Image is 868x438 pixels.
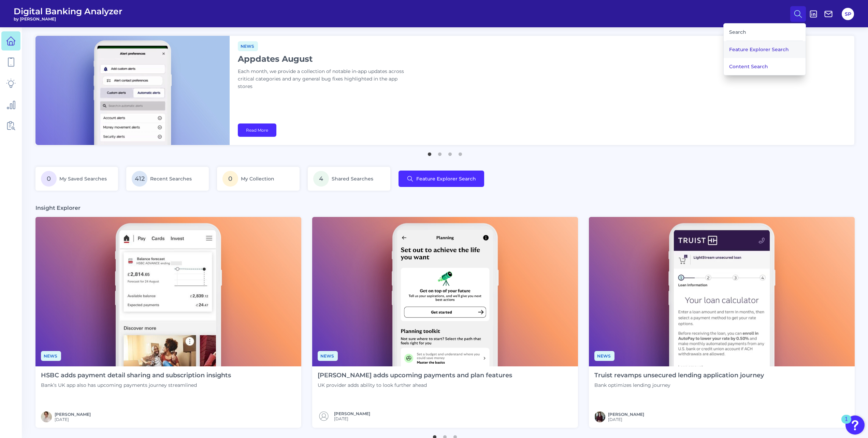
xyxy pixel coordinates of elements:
a: 4Shared Searches [308,167,390,191]
h3: Insight Explorer [35,204,81,211]
img: News - Phone.png [35,217,301,366]
button: 3 [447,149,453,156]
span: Recent Searches [150,176,192,182]
span: Shared Searches [332,176,373,182]
span: [DATE] [334,416,370,421]
img: News - Phone (3).png [589,217,855,366]
a: [PERSON_NAME] [55,412,91,417]
p: Each month, we provide a collection of notable in-app updates across critical categories and any ... [238,68,408,90]
button: 4 [457,149,464,156]
a: 0My Saved Searches [35,167,118,191]
a: News [238,43,258,49]
span: Digital Banking Analyzer [14,6,122,16]
p: UK provider adds ability to look further ahead [318,382,512,388]
button: Content Search [724,58,806,75]
button: 1 [426,149,433,156]
a: News [594,352,614,359]
a: 0My Collection [217,167,300,191]
span: Feature Explorer Search [416,176,476,181]
a: 412Recent Searches [126,167,209,191]
button: Feature Explorer Search [724,41,806,58]
h4: HSBC adds payment detail sharing and subscription insights [41,372,231,379]
button: 2 [436,149,443,156]
h4: Truist revamps unsecured lending application journey [594,372,764,379]
img: News - Phone (4).png [312,217,578,366]
span: News [238,41,258,51]
button: SP [842,8,854,20]
span: by [PERSON_NAME] [14,16,122,21]
img: bannerImg [35,36,230,145]
span: News [594,351,614,361]
span: My Collection [241,176,274,182]
span: My Saved Searches [59,176,107,182]
span: 4 [313,171,329,187]
p: Bank’s UK app also has upcoming payments journey streamlined [41,382,231,388]
span: News [318,351,338,361]
span: News [41,351,61,361]
a: News [41,352,61,359]
span: [DATE] [608,417,644,422]
img: MIchael McCaw [41,411,52,422]
button: Open Resource Center, 1 new notification [845,415,865,435]
button: Feature Explorer Search [399,171,484,187]
span: 0 [222,171,238,187]
span: 0 [41,171,57,187]
span: [DATE] [55,417,91,422]
a: Read More [238,123,276,137]
p: Bank optimizes lending journey [594,382,764,388]
div: Search [726,24,803,41]
a: News [318,352,338,359]
a: [PERSON_NAME] [334,411,370,416]
img: RNFetchBlobTmp_0b8yx2vy2p867rz195sbp4h.png [594,411,605,422]
h1: Appdates August [238,54,408,64]
h4: [PERSON_NAME] adds upcoming payments and plan features [318,372,512,379]
div: 1 [845,419,848,428]
span: 412 [132,171,147,187]
a: [PERSON_NAME] [608,412,644,417]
